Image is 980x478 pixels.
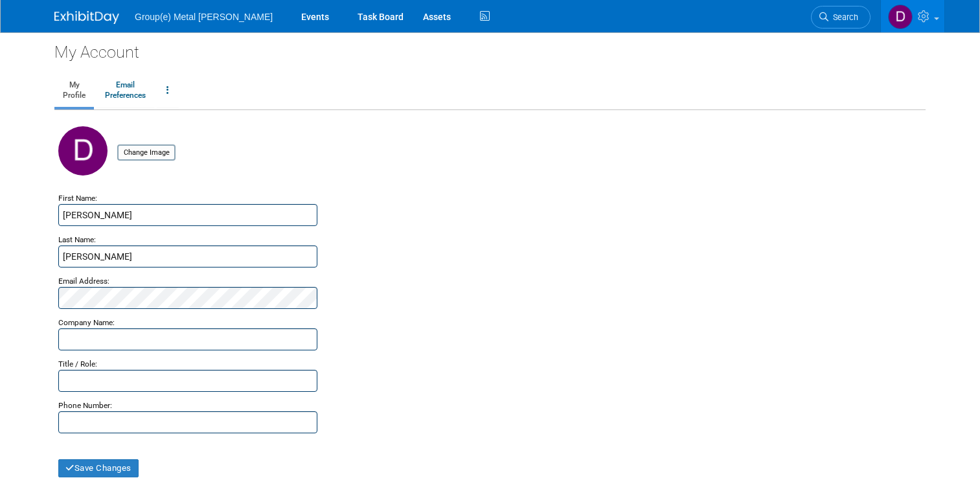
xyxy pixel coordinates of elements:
a: EmailPreferences [97,74,154,107]
small: Company Name: [58,318,115,327]
small: Title / Role: [58,359,97,369]
img: D.jpg [58,126,108,176]
small: First Name: [58,194,97,203]
small: Email Address: [58,277,109,286]
a: MyProfile [54,74,94,107]
div: My Account [54,32,926,63]
span: Search [828,12,858,22]
small: Last Name: [58,235,96,244]
span: Group(e) Metal [PERSON_NAME] [135,12,273,22]
img: ExhibitDay [54,11,119,24]
img: Darcy Roemhildt [888,5,913,29]
small: Phone Number: [58,401,112,410]
button: Save Changes [58,459,139,477]
a: Search [811,6,871,28]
